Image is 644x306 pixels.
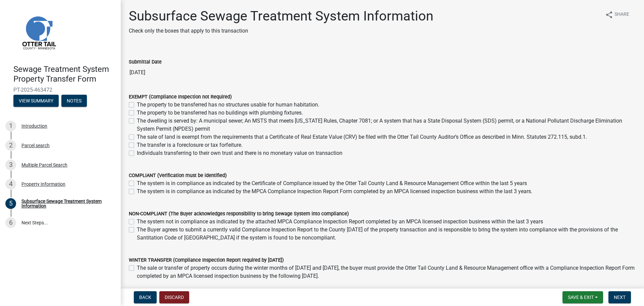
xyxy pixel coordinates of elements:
[21,124,47,128] div: Introduction
[137,218,543,226] label: The system not in compliance as indicated by the attached MPCA Compliance Inspection Report compl...
[21,163,67,167] div: Multiple Parcel Search
[137,141,243,149] label: The transfer is a foreclosure or tax forfeiture.
[137,149,342,157] label: Individuals transferring to their own trust and there is no monetary value on transaction
[159,291,189,303] button: Discard
[600,8,635,21] button: shareShare
[129,212,349,216] label: NON-COMPLIANT (The Buyer acknowledges responsibility to bring Sewage System into compliance)
[137,264,636,280] label: The sale or transfer of property occurs during the winter months of [DATE] and [DATE], the buyer ...
[614,11,629,19] span: Share
[568,295,594,300] span: Save & Exit
[5,121,16,131] div: 1
[5,217,16,228] div: 6
[5,198,16,209] div: 5
[605,11,613,19] i: share
[129,258,284,263] label: WINTER TRANSFER (Compliance Inspection Report required by [DATE])
[21,199,110,208] div: Subsurface Sewage Treatment System Information
[614,295,626,300] span: Next
[13,87,107,93] span: PT-2025-463472
[137,109,303,117] label: The property to be transferred has no buildings with plumbing fixtures.
[61,95,87,107] button: Notes
[21,143,50,148] div: Parcel search
[137,101,319,109] label: The property to be transferred has no structures usable for human habitation.
[129,173,227,178] label: COMPLIANT (Verification must be identified)
[129,95,232,99] label: EXEMPT (Compliance Inspection not Required)
[5,160,16,170] div: 3
[13,64,115,84] h4: Sewage Treatment System Property Transfer Form
[137,226,636,242] label: The Buyer agrees to submit a currently valid Compliance Inspection Report to the County [DATE] of...
[139,295,151,300] span: Back
[134,291,157,303] button: Back
[129,8,433,24] h1: Subsurface Sewage Treatment System Information
[13,95,59,107] button: View Summary
[61,98,87,104] wm-modal-confirm: Notes
[5,140,16,151] div: 2
[129,60,162,64] label: Submittal Date
[137,179,527,187] label: The system is in compliance as indicated by the Certificate of Compliance issued by the Otter Tai...
[13,7,64,57] img: Otter Tail County, Minnesota
[562,291,603,303] button: Save & Exit
[137,133,587,141] label: The sale of land is exempt from the requirements that a Certificate of Real Estate Value (CRV) be...
[129,27,433,35] p: Check only the boxes that apply to this transaction
[137,187,532,195] label: The system is in compliance as indicated by the MPCA Compliance Inspection Report Form completed ...
[608,291,631,303] button: Next
[5,179,16,189] div: 4
[21,182,65,186] div: Property Information
[137,117,636,133] label: The dwelling is served by: A municipal sewer; An MSTS that meets [US_STATE] Rules, Chapter 7081; ...
[13,98,59,104] wm-modal-confirm: Summary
